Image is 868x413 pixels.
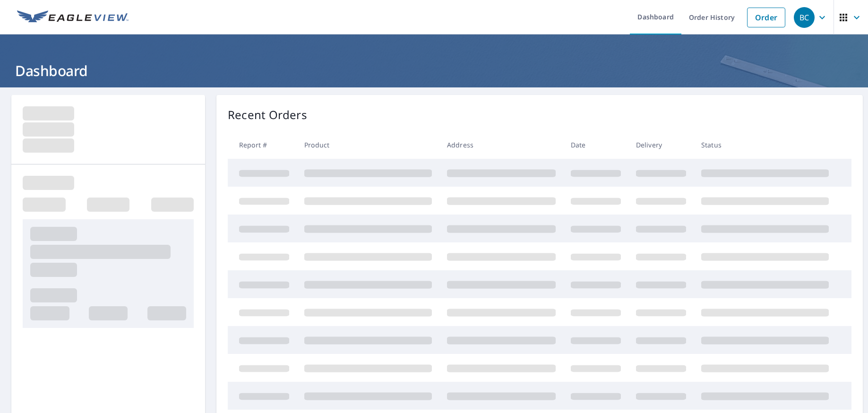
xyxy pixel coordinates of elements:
[794,7,815,28] div: BC
[11,61,857,80] h1: Dashboard
[747,8,785,27] a: Order
[17,10,129,25] img: EV Logo
[228,131,297,159] th: Report #
[439,131,563,159] th: Address
[228,106,307,123] p: Recent Orders
[628,131,694,159] th: Delivery
[563,131,628,159] th: Date
[297,131,439,159] th: Product
[694,131,836,159] th: Status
